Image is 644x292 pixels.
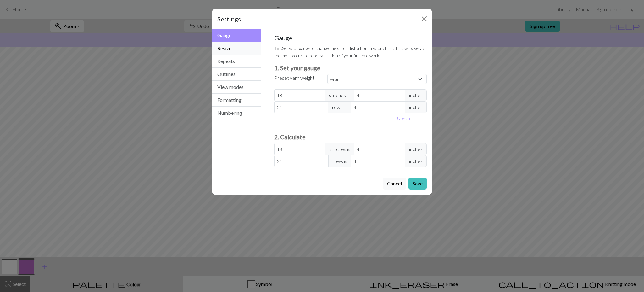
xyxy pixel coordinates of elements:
span: inches [405,101,427,113]
h5: Gauge [274,34,427,42]
h3: 2. Calculate [274,133,427,141]
span: rows is [328,155,351,167]
label: Preset yarn weight [274,74,314,82]
button: View modes [212,81,261,94]
button: Close [419,14,429,24]
button: Usecm [394,113,413,123]
small: Set your gauge to change the stitch distortion in your chart. This will give you the most accurat... [274,45,427,58]
h5: Settings [217,14,241,24]
button: Cancel [383,178,406,190]
span: inches [405,155,427,167]
h3: 1. Set your gauge [274,64,427,72]
button: Gauge [212,29,261,42]
button: Outlines [212,68,261,81]
span: stitches is [325,143,354,155]
strong: Tip: [274,45,282,51]
button: Resize [212,42,261,55]
span: rows in [328,101,351,113]
span: inches [405,143,427,155]
button: Formatting [212,94,261,107]
span: stitches in [325,89,354,101]
span: inches [405,89,427,101]
button: Save [408,178,427,190]
button: Numbering [212,107,261,119]
button: Repeats [212,55,261,68]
